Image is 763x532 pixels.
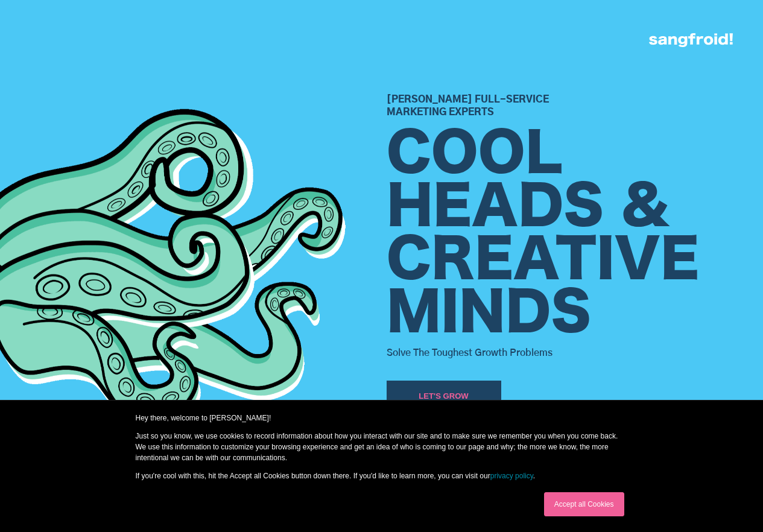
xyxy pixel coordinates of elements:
p: Just so you know, we use cookies to record information about how you interact with our site and t... [136,431,628,463]
a: Accept all Cookies [544,492,624,516]
p: If you're cool with this, hit the Accept all Cookies button down there. If you'd like to learn mo... [136,470,628,481]
a: privacy policy [490,472,533,480]
img: logo [649,33,733,47]
a: Let's Grow [387,381,501,411]
p: Hey there, welcome to [PERSON_NAME]! [136,413,628,423]
div: Let's Grow [419,390,469,402]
